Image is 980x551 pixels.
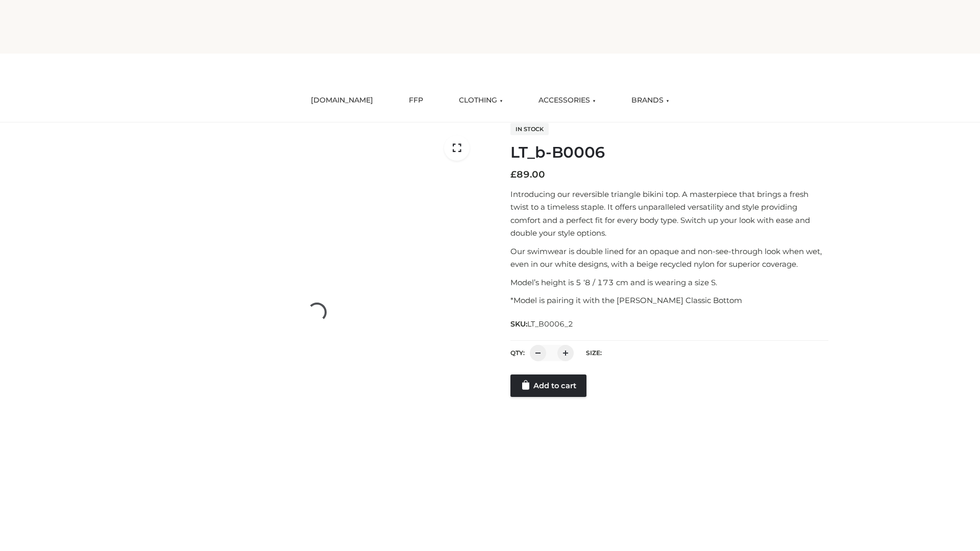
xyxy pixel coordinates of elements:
a: BRANDS [624,89,677,112]
span: LT_B0006_2 [527,319,573,329]
span: SKU: [510,318,574,330]
label: QTY: [510,349,525,357]
p: Introducing our reversible triangle bikini top. A masterpiece that brings a fresh twist to a time... [510,188,828,240]
a: CLOTHING [451,89,510,112]
p: Our swimwear is double lined for an opaque and non-see-through look when wet, even in our white d... [510,245,828,271]
a: FFP [401,89,431,112]
p: Model’s height is 5 ‘8 / 173 cm and is wearing a size S. [510,276,828,289]
a: ACCESSORIES [531,89,603,112]
label: Size: [586,349,602,357]
h1: LT_b-B0006 [510,143,828,162]
span: In stock [510,123,549,135]
span: £ [510,169,517,180]
a: [DOMAIN_NAME] [303,89,381,112]
p: *Model is pairing it with the [PERSON_NAME] Classic Bottom [510,294,828,307]
bdi: 89.00 [510,169,545,180]
a: Add to cart [510,374,586,397]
